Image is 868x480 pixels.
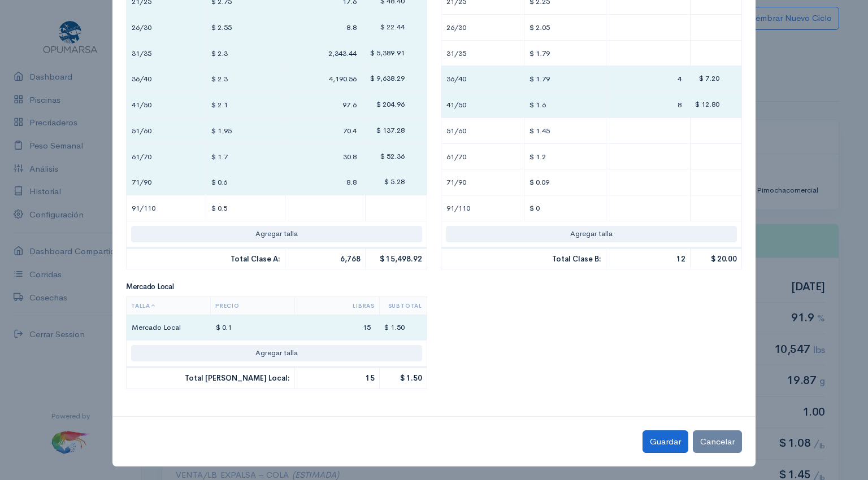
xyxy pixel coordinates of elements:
td: 12 [606,248,691,269]
button: Guardar [643,430,688,453]
button: Agregar talla [131,226,422,242]
button: Cancelar [693,430,742,453]
span: $ 7.20 [699,73,719,83]
td: $ 20.00 [690,248,741,269]
td: $ 15,498.92 [365,248,427,269]
h5: Mercado Local [126,283,427,291]
span: $ 22.44 [380,21,405,31]
span: $ 204.96 [376,99,405,109]
td: 15 [294,367,379,389]
span: $ 137.28 [376,125,405,134]
button: Agregar talla [131,345,422,361]
th: Precio [211,296,294,315]
span: $ 52.36 [380,151,405,160]
td: Total Clase A: [127,248,285,269]
th: Talla [127,296,211,315]
span: $ 5.28 [384,177,405,186]
td: Total Clase B: [441,248,606,269]
th: Libras [294,296,379,315]
td: $ 1.50 [379,367,427,389]
span: $ 9,638.29 [370,73,405,83]
span: $ 5,389.91 [370,47,405,57]
span: $ 1.50 [384,322,405,331]
td: 6,768 [285,248,365,269]
th: Subtotal [379,296,427,315]
button: Agregar talla [446,226,737,242]
span: $ 12.80 [695,99,719,109]
td: Total [PERSON_NAME] Local: [127,367,295,389]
